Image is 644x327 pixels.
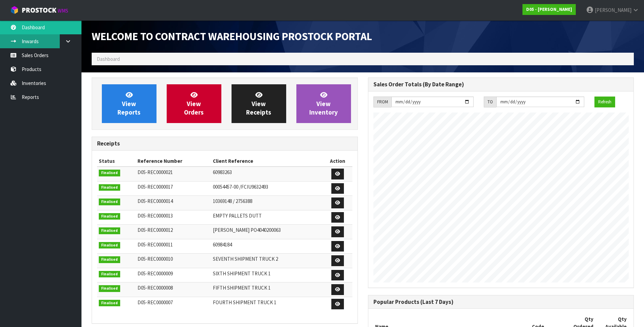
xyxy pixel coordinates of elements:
[137,241,173,248] span: D05-REC0000011
[594,97,615,107] button: Refresh
[136,156,211,167] th: Reference Number
[211,156,323,167] th: Client Reference
[58,7,68,14] small: WMS
[296,84,351,123] a: ViewInventory
[213,299,276,306] span: FOURTH SHIPMENT TRUCK 1
[213,241,232,248] span: 60984184
[137,227,173,233] span: D05-REC0000012
[99,300,120,307] span: Finalised
[246,91,271,116] span: View Receipts
[595,7,631,13] span: [PERSON_NAME]
[213,270,271,277] span: SIXTH SHIPMENT TRUCK 1
[22,6,56,15] span: ProStock
[137,198,173,204] span: D05-REC0000014
[99,271,120,278] span: Finalised
[213,212,262,219] span: EMPTY PALLETS DUTT
[102,84,157,123] a: ViewReports
[184,91,204,116] span: View Orders
[137,256,173,262] span: D05-REC0000010
[99,184,120,191] span: Finalised
[137,184,173,190] span: D05-REC0000017
[213,227,281,233] span: [PERSON_NAME] PO4040200063
[137,212,173,219] span: D05-REC0000013
[373,97,391,107] div: FROM
[99,199,120,205] span: Finalised
[97,56,120,62] span: Dashboard
[213,285,271,291] span: FIFTH SHIPMENT TRUCK 1
[526,6,572,12] strong: D05 - [PERSON_NAME]
[97,156,136,167] th: Status
[167,84,221,123] a: ViewOrders
[213,169,232,175] span: 60983263
[99,227,120,234] span: Finalised
[117,91,141,116] span: View Reports
[213,184,268,190] span: 00054457-00 /FCIU9632493
[309,91,338,116] span: View Inventory
[213,256,278,262] span: SEVENTH SHIPMENT TRUCK 2
[137,270,173,277] span: D05-REC0000009
[10,6,19,14] img: cube-alt.png
[99,256,120,263] span: Finalised
[213,198,252,204] span: 10369148 / 2756388
[99,285,120,292] span: Finalised
[99,170,120,176] span: Finalised
[484,97,496,107] div: TO
[373,299,629,305] h3: Popular Products (Last 7 Days)
[232,84,286,123] a: ViewReceipts
[137,285,173,291] span: D05-REC0000008
[99,242,120,249] span: Finalised
[137,169,173,175] span: D05-REC0000021
[99,213,120,220] span: Finalised
[373,81,629,88] h3: Sales Order Totals (By Date Range)
[137,299,173,306] span: D05-REC0000007
[92,30,372,43] span: Welcome to Contract Warehousing ProStock Portal
[97,140,352,147] h3: Receipts
[323,156,352,167] th: Action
